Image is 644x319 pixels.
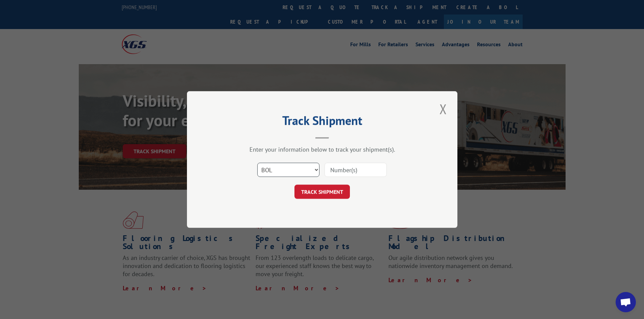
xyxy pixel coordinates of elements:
[325,163,387,177] input: Number(s)
[294,185,350,199] button: TRACK SHIPMENT
[437,100,449,118] button: Close modal
[616,292,636,312] a: Open chat
[221,116,424,129] h2: Track Shipment
[221,145,424,153] div: Enter your information below to track your shipment(s).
